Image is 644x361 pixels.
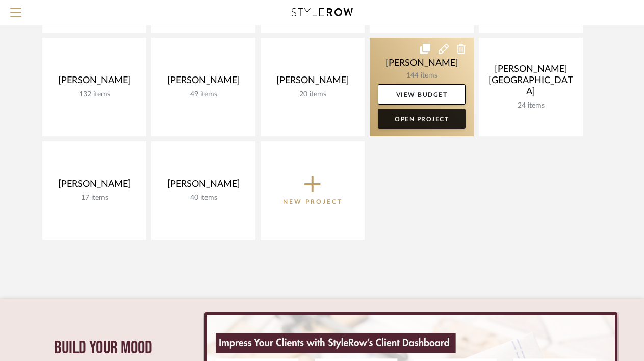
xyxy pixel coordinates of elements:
[160,194,247,202] div: 40 items
[50,194,138,202] div: 17 items
[378,109,466,129] a: Open Project
[283,197,343,207] p: New Project
[160,75,247,90] div: [PERSON_NAME]
[261,141,365,240] button: New Project
[269,75,356,90] div: [PERSON_NAME]
[50,90,138,99] div: 132 items
[160,178,247,194] div: [PERSON_NAME]
[50,75,138,90] div: [PERSON_NAME]
[160,90,247,99] div: 49 items
[269,90,356,99] div: 20 items
[50,178,138,194] div: [PERSON_NAME]
[487,64,575,101] div: [PERSON_NAME][GEOGRAPHIC_DATA]
[378,84,466,105] a: View Budget
[487,101,575,110] div: 24 items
